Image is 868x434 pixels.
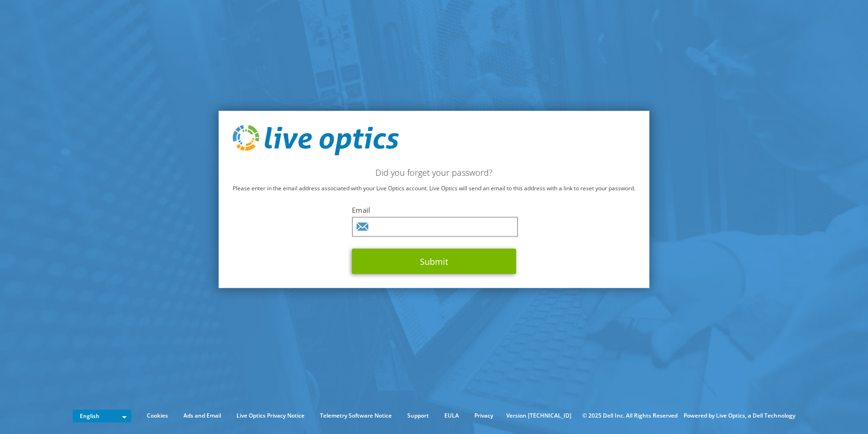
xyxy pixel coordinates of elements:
a: Privacy [467,411,500,421]
p: Please enter in the email address associated with your Live Optics account. Live Optics will send... [233,183,635,194]
a: Ads and Email [176,411,228,421]
a: Cookies [140,411,175,421]
a: Telemetry Software Notice [313,411,399,421]
li: Powered by Live Optics, a Dell Technology [684,411,795,421]
a: Support [400,411,436,421]
button: Submit [352,249,516,274]
h2: Did you forget your password? [233,167,635,178]
li: © 2025 Dell Inc. All Rights Reserved [578,411,682,421]
img: live_optics_svg.svg [233,125,399,156]
a: Live Optics Privacy Notice [229,411,312,421]
a: EULA [437,411,466,421]
label: Email [352,205,516,215]
li: Version [TECHNICAL_ID] [502,411,576,421]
